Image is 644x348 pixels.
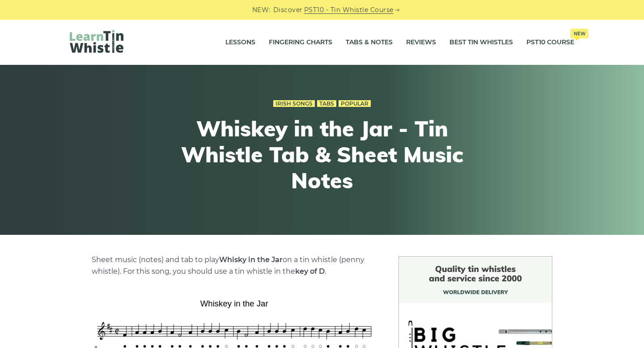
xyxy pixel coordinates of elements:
[449,31,513,54] a: Best Tin Whistles
[317,100,336,107] a: Tabs
[295,267,325,276] strong: key of D
[339,100,371,107] a: Popular
[526,31,574,54] a: PST10 CourseNew
[570,29,589,38] span: New
[225,31,255,54] a: Lessons
[70,30,123,53] img: LearnTinWhistle.com
[406,31,436,54] a: Reviews
[157,116,487,193] h1: Whiskey in the Jar - Tin Whistle Tab & Sheet Music Notes
[92,254,377,277] p: Sheet music (notes) and tab to play on a tin whistle (penny whistle). For this song, you should u...
[273,100,315,107] a: Irish Songs
[269,31,332,54] a: Fingering Charts
[346,31,393,54] a: Tabs & Notes
[219,255,283,264] strong: Whisky in the Jar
